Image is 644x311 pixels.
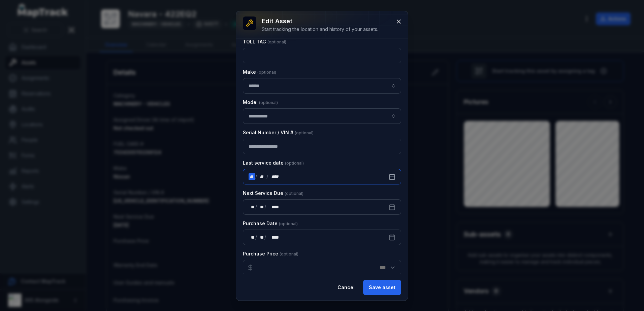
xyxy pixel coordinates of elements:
[243,69,276,75] label: Make
[243,78,401,94] input: asset-edit:cf[2c9a1bd6-738d-4b2a-ac98-3f96f4078ca0]-label
[255,204,258,210] div: /
[249,173,255,180] div: day,
[383,199,401,215] button: Calendar
[258,234,264,241] div: month,
[243,129,314,136] label: Serial Number / VIN #
[243,160,304,166] label: Last service date
[249,234,255,241] div: day,
[262,26,378,33] div: Start tracking the location and history of your assets.
[243,220,298,227] label: Purchase Date
[266,173,269,180] div: /
[332,280,360,295] button: Cancel
[243,99,278,106] label: Model
[255,234,258,241] div: /
[243,108,401,124] input: asset-edit:cf[372ede5e-5430-4034-be4c-3789af5fa247]-label
[243,38,286,45] label: TOLL TAG
[269,173,281,180] div: year,
[258,173,267,180] div: month,
[383,169,401,184] button: Calendar
[264,204,267,210] div: /
[249,204,255,210] div: day,
[267,234,280,241] div: year,
[262,16,378,26] h3: Edit asset
[243,190,303,197] label: Next Service Due
[363,280,401,295] button: Save asset
[255,173,258,180] div: /
[243,250,298,257] label: Purchase Price
[383,230,401,245] button: Calendar
[264,234,267,241] div: /
[258,204,264,210] div: month,
[267,204,280,210] div: year,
